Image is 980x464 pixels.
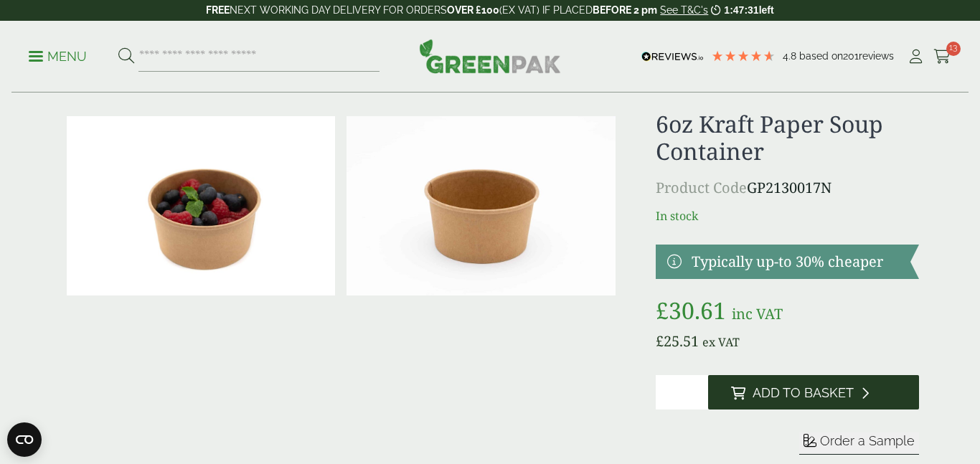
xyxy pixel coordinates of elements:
[447,4,499,16] strong: OVER £100
[753,385,854,401] span: Add to Basket
[656,177,919,199] p: GP2130017N
[656,295,669,326] span: £
[656,295,726,326] bdi: 30.61
[660,4,708,16] a: See T&C's
[656,331,699,351] bdi: 25.51
[656,331,664,351] span: £
[206,4,230,16] strong: FREE
[783,50,799,62] span: 4.8
[67,116,335,295] img: Kraft 6oz With Berries
[724,4,758,16] span: 1:47:31
[702,334,740,350] span: ex VAT
[759,4,774,16] span: left
[656,178,747,197] span: Product Code
[347,116,615,295] img: Kraft 6oz
[708,375,919,409] button: Add to Basket
[843,50,859,62] span: 201
[859,50,894,62] span: reviews
[419,39,561,73] img: GreenPak Supplies
[946,42,961,56] span: 13
[7,422,42,457] button: Open CMP widget
[907,49,925,64] i: My Account
[799,50,843,62] span: Based on
[593,4,657,16] strong: BEFORE 2 pm
[29,48,87,62] a: Menu
[656,207,919,224] p: In stock
[711,49,776,62] div: 4.79 Stars
[933,46,951,67] a: 13
[641,52,704,62] img: REVIEWS.io
[820,433,915,448] span: Order a Sample
[732,304,783,323] span: inc VAT
[656,110,919,166] h1: 6oz Kraft Paper Soup Container
[29,48,87,65] p: Menu
[933,49,951,64] i: Cart
[799,432,919,455] button: Order a Sample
